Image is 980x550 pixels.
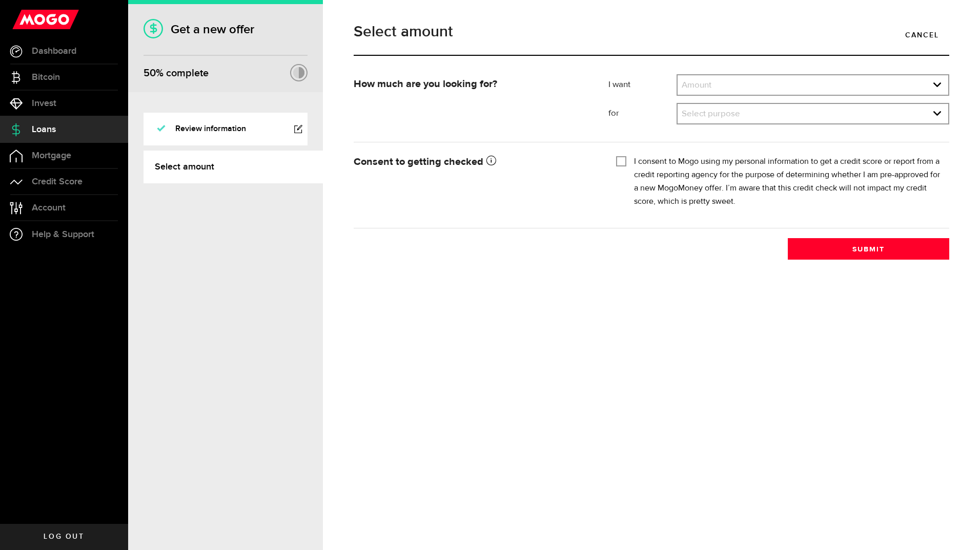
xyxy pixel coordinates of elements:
[32,177,83,186] span: Credit Score
[354,157,496,167] strong: Consent to getting checked
[678,104,948,123] a: expand select
[634,155,942,208] label: I consent to Mogo using my personal information to get a credit score or report from a credit rep...
[144,151,323,183] a: Select amount
[144,113,308,145] a: Review information
[895,24,949,46] a: Cancel
[32,230,94,239] span: Help & Support
[354,79,497,89] strong: How much are you looking for?
[144,64,209,82] div: % complete
[32,151,71,160] span: Mortgage
[608,108,677,120] label: for
[608,79,677,91] label: I want
[8,4,39,35] button: Open LiveChat chat widget
[32,125,56,134] span: Loans
[44,533,84,540] span: Log out
[678,75,948,95] a: expand select
[616,155,626,165] input: I consent to Mogo using my personal information to get a credit score or report from a credit rep...
[144,22,308,37] h1: Get a new offer
[32,73,60,82] span: Bitcoin
[32,99,56,108] span: Invest
[788,238,949,260] button: Submit
[144,67,156,79] span: 50
[354,24,949,39] h1: Select amount
[32,203,66,213] span: Account
[32,47,76,56] span: Dashboard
